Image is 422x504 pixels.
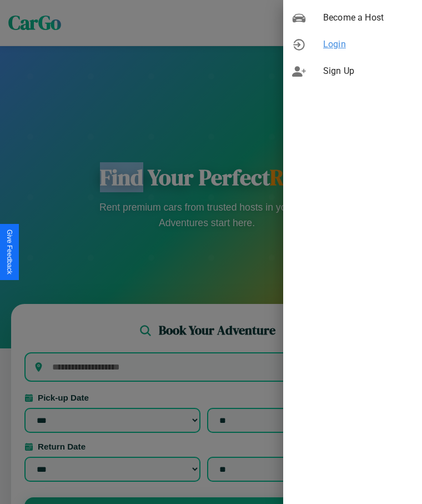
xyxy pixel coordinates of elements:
[323,11,413,24] span: Become a Host
[283,31,422,58] div: Login
[283,58,422,84] div: Sign Up
[323,64,413,78] span: Sign Up
[6,229,13,275] div: Give Feedback
[323,38,413,51] span: Login
[283,4,422,31] div: Become a Host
